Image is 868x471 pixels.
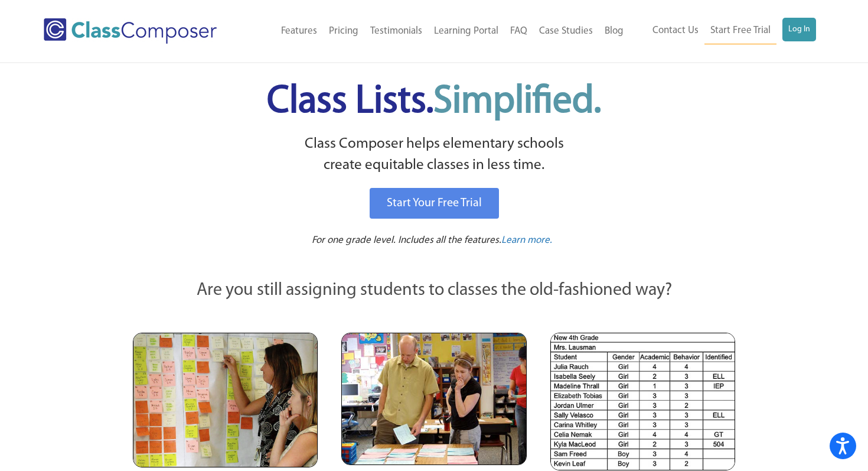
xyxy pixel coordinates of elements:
span: Learn more. [501,235,552,245]
a: Blog [599,18,629,44]
img: Class Composer [44,18,217,44]
nav: Header Menu [629,18,816,44]
p: Class Composer helps elementary schools create equitable classes in less time. [131,134,737,177]
img: Spreadsheets [550,333,735,470]
a: Pricing [323,18,364,44]
a: Start Your Free Trial [370,188,499,219]
a: Learn more. [501,233,552,248]
span: Simplified. [433,83,601,121]
a: Features [275,18,323,44]
a: Log In [782,18,816,41]
img: Teachers Looking at Sticky Notes [133,333,318,467]
span: Class Lists. [267,83,601,121]
img: Blue and Pink Paper Cards [341,333,526,464]
span: Start Your Free Trial [387,197,482,209]
p: Are you still assigning students to classes the old-fashioned way? [133,278,735,304]
nav: Header Menu [247,18,629,44]
span: For one grade level. Includes all the features. [312,235,501,245]
a: Case Studies [533,18,599,44]
a: Learning Portal [428,18,504,44]
a: Testimonials [364,18,428,44]
a: Contact Us [647,18,704,44]
a: Start Free Trial [704,18,776,44]
a: FAQ [504,18,533,44]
